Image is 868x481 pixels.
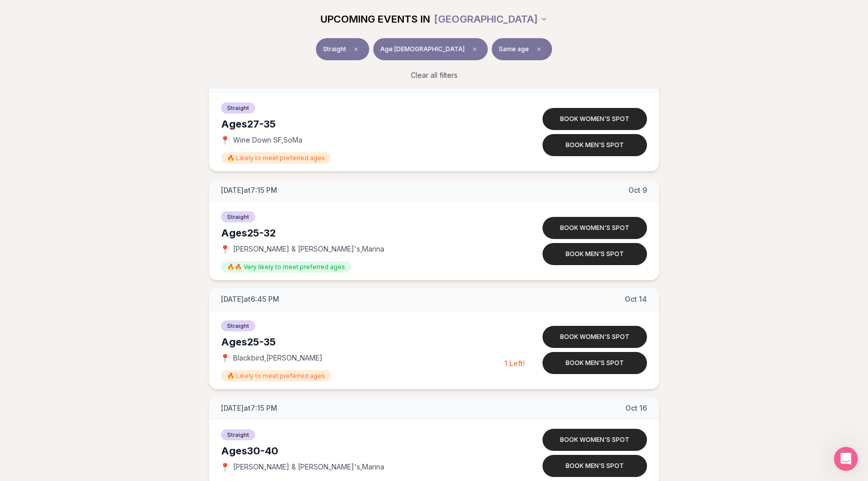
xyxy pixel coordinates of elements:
span: Straight [221,429,255,440]
button: Book women's spot [542,429,647,451]
span: Same age [499,45,529,53]
div: Ages 25-32 [221,226,504,240]
span: 🔥🔥 Very likely to meet preferred ages [221,261,351,273]
button: Book men's spot [542,455,647,477]
span: [DATE] at 7:15 PM [221,403,277,413]
span: Oct 16 [625,403,647,413]
span: 🔥 Likely to meet preferred ages [221,152,331,164]
button: Book men's spot [542,243,647,265]
button: [GEOGRAPHIC_DATA] [434,8,548,30]
span: Clear preference [533,43,545,55]
span: 📍 [221,354,229,362]
span: Straight [221,320,255,331]
span: UPCOMING EVENTS IN [320,12,430,26]
div: Ages 25-35 [221,335,504,349]
span: [DATE] at 6:45 PM [221,294,279,304]
div: Ages 30-40 [221,444,504,458]
span: Clear age [469,43,481,55]
span: 📍 [221,245,229,253]
button: StraightClear event type filter [316,38,369,60]
button: Book women's spot [542,108,647,130]
button: Same ageClear preference [492,38,552,60]
button: Age [DEMOGRAPHIC_DATA]Clear age [373,38,488,60]
button: Book women's spot [542,217,647,239]
iframe: Intercom live chat [834,447,858,471]
span: 📍 [221,136,229,144]
span: [DATE] at 7:15 PM [221,185,277,195]
button: Clear all filters [405,64,464,86]
span: 🔥 Likely to meet preferred ages [221,370,331,382]
span: Wine Down SF , SoMa [233,135,302,145]
span: Straight [323,45,346,53]
span: [PERSON_NAME] & [PERSON_NAME]'s , Marina [233,244,384,254]
span: 📍 [221,463,229,471]
span: Oct 9 [628,185,647,195]
span: Blackbird , [PERSON_NAME] [233,353,322,363]
button: Book men's spot [542,352,647,374]
span: 1 Left! [504,359,525,368]
span: Straight [221,211,255,222]
span: Clear event type filter [350,43,362,55]
span: Straight [221,102,255,113]
button: Book men's spot [542,134,647,156]
span: Oct 14 [625,294,647,304]
div: Ages 27-35 [221,117,504,131]
button: Book women's spot [542,326,647,348]
span: Age [DEMOGRAPHIC_DATA] [380,45,465,53]
span: [PERSON_NAME] & [PERSON_NAME]'s , Marina [233,462,384,472]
